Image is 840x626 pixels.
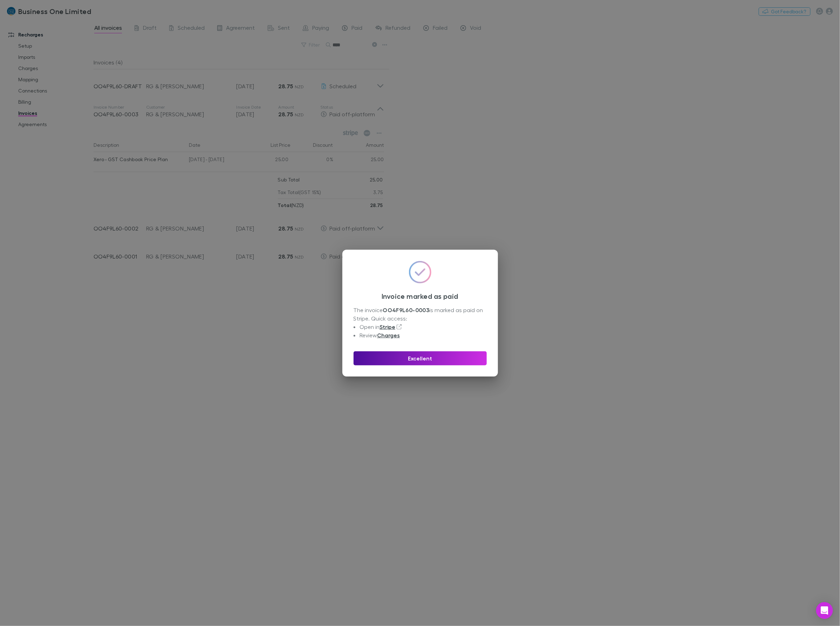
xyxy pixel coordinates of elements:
button: Excellent [354,351,487,365]
strong: OO4F9L60-0003 [383,307,430,314]
img: GradientCheckmarkIcon.svg [409,261,431,283]
li: Review [360,331,486,339]
h3: Invoice marked as paid [354,292,487,300]
div: Open Intercom Messenger [816,602,833,619]
div: The invoice is marked as paid on Stripe. Quick access: [354,306,487,339]
a: Charges [377,332,400,339]
li: Open in [360,323,486,331]
a: Stripe [380,323,395,330]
